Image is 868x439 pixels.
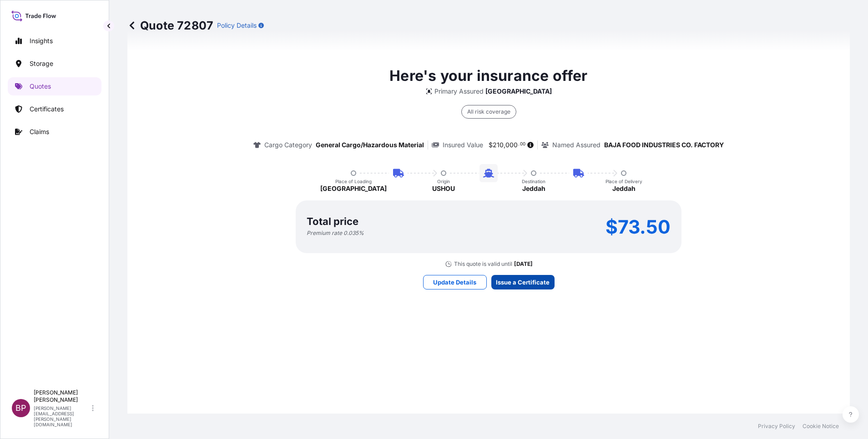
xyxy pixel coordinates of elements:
[264,140,312,150] p: Cargo Category
[434,87,484,96] p: Primary Assured
[604,140,724,150] p: BAJA FOOD INDUSTRIES CO. FACTORY
[127,18,213,33] p: Quote 72807
[30,127,49,136] p: Claims
[504,142,505,148] span: ,
[389,65,587,87] p: Here's your insurance offer
[8,77,101,95] a: Quotes
[8,32,101,50] a: Insights
[443,140,483,150] p: Insured Value
[518,143,520,146] span: .
[606,219,671,234] p: $73.50
[15,404,26,413] span: BP
[802,423,839,430] a: Cookie Notice
[307,229,364,237] p: Premium rate 0.035 %
[307,217,358,226] p: Total price
[34,389,90,404] p: [PERSON_NAME] [PERSON_NAME]
[612,184,636,193] p: Jeddah
[485,87,552,96] p: [GEOGRAPHIC_DATA]
[491,275,555,289] button: Issue a Certificate
[217,21,257,30] p: Policy Details
[454,260,512,268] p: This quote is valid until
[335,179,372,184] p: Place of Loading
[505,142,518,148] span: 000
[320,184,387,193] p: [GEOGRAPHIC_DATA]
[520,143,525,146] span: 00
[522,184,545,193] p: Jeddah
[758,423,795,430] a: Privacy Policy
[30,36,53,45] p: Insights
[496,278,550,287] p: Issue a Certificate
[522,179,545,184] p: Destination
[316,140,424,150] p: General Cargo/Hazardous Material
[423,275,487,289] button: Update Details
[437,179,450,184] p: Origin
[493,142,504,148] span: 210
[8,123,101,141] a: Claims
[8,100,101,118] a: Certificates
[552,140,601,150] p: Named Assured
[432,184,455,193] p: USHOU
[489,142,493,148] span: $
[514,260,533,268] p: [DATE]
[8,55,101,73] a: Storage
[30,105,64,114] p: Certificates
[606,179,642,184] p: Place of Delivery
[34,405,90,427] p: [PERSON_NAME][EMAIL_ADDRESS][PERSON_NAME][DOMAIN_NAME]
[461,105,516,119] div: All risk coverage
[433,278,476,287] p: Update Details
[30,59,53,68] p: Storage
[30,82,51,91] p: Quotes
